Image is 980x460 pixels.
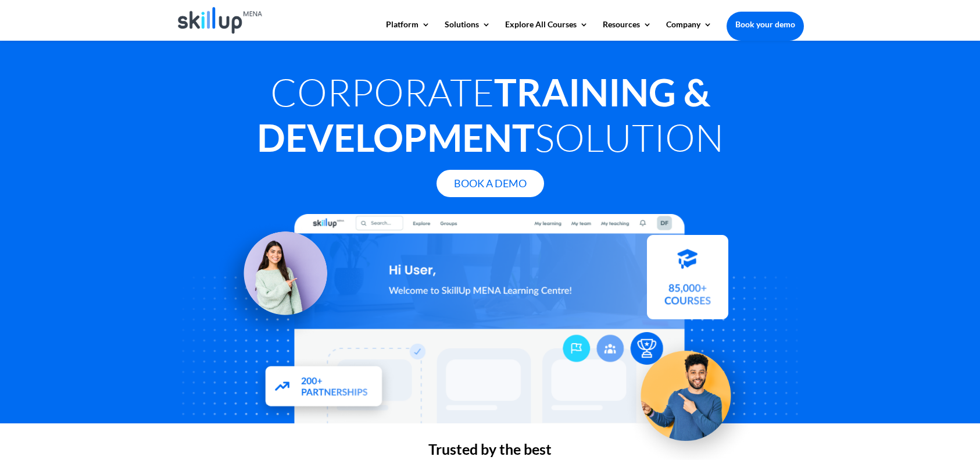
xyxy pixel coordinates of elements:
[445,20,491,40] a: Solutions
[252,355,396,422] img: Partners - SkillUp Mena
[176,69,804,166] h1: Corporate Solution
[666,20,712,40] a: Company
[603,20,652,40] a: Resources
[647,240,728,325] img: Courses library - SkillUp MENA
[727,12,804,37] a: Book your demo
[257,69,710,160] strong: Training & Development
[922,404,980,460] iframe: Chat Widget
[386,20,430,40] a: Platform
[437,170,544,197] a: Book A Demo
[214,218,339,344] img: Learning Management Solution - SkillUp
[178,7,262,34] img: Skillup Mena
[505,20,588,40] a: Explore All Courses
